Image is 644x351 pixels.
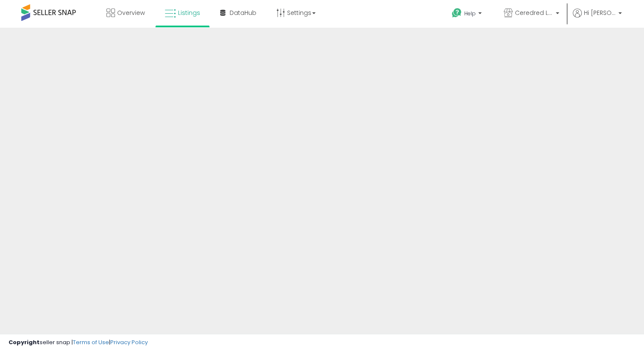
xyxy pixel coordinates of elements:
span: Help [464,10,476,17]
div: seller snap | | [9,339,148,347]
span: DataHub [230,9,256,17]
i: Get Help [451,8,462,18]
span: Listings [178,9,200,17]
span: Overview [117,9,145,17]
a: Hi [PERSON_NAME] [573,9,622,28]
span: Hi [PERSON_NAME] [584,9,616,17]
a: Privacy Policy [110,338,148,346]
a: Terms of Use [73,338,109,346]
a: Help [445,1,490,28]
span: Ceredred LLC - [GEOGRAPHIC_DATA] [515,9,553,17]
strong: Copyright [9,338,40,346]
